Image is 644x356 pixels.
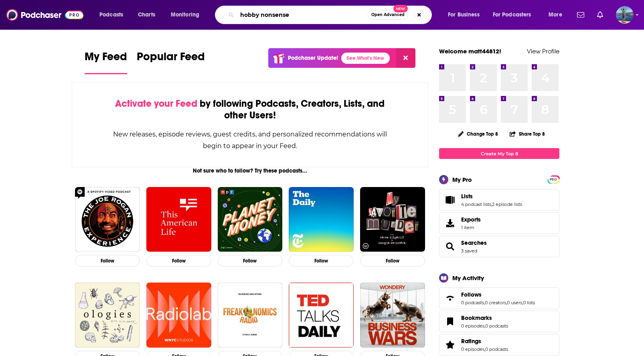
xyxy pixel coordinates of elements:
[484,300,485,305] span: ,
[439,311,559,332] span: Bookmarks
[6,7,83,22] img: Podchaser - Follow, Share and Rate Podcasts
[439,47,501,55] a: Welcome matt44812!
[485,300,506,305] a: 0 creators
[171,9,199,20] span: Monitoring
[452,176,472,183] div: My Pro
[218,283,283,348] img: Freakonomics Radio
[523,300,535,305] a: 0 lists
[442,218,458,229] span: Exports
[371,13,405,17] span: Open Advanced
[368,10,408,20] button: Open AdvancedNew
[506,300,507,305] span: ,
[439,236,559,257] span: Searches
[341,53,390,64] a: See What's New
[461,291,535,298] a: Follows
[137,50,205,74] a: Popular Feed
[442,8,490,21] button: open menu
[75,283,140,348] img: Ologies with Alie Ward
[289,187,354,252] img: The Daily
[594,8,606,22] a: Show notifications dropdown
[461,291,482,298] span: Follows
[360,283,425,348] img: Business Wars
[75,187,140,252] img: The Joe Rogan Experience
[218,187,283,252] img: Planet Money
[439,287,559,309] span: Follows
[461,216,481,223] span: Exports
[484,323,485,329] span: ,
[75,255,140,266] button: Follow
[484,346,485,352] span: ,
[461,338,508,345] a: Ratings
[452,274,484,282] div: My Activity
[461,193,522,200] a: Lists
[360,187,425,252] img: My Favorite Murder with Karen Kilgariff and Georgia Hardstark
[509,126,545,142] button: Share Top 8
[289,255,354,266] button: Follow
[461,239,487,246] a: Searches
[616,6,634,24] button: Show profile menu
[491,201,492,207] span: ,
[146,255,211,266] button: Follow
[146,187,211,252] img: This American Life
[439,189,559,211] span: Lists
[289,283,354,348] img: TED Talks Daily
[85,50,127,68] span: My Feed
[439,212,559,234] a: Exports
[138,9,155,20] span: Charts
[461,314,508,321] a: Bookmarks
[461,201,491,207] a: 4 podcast lists
[85,50,127,74] a: My Feed
[492,201,522,207] a: 2 episode lists
[360,255,425,266] button: Follow
[493,9,531,20] span: For Podcasters
[574,8,587,22] a: Show notifications dropdown
[485,346,508,352] a: 0 podcasts
[522,300,523,305] span: ,
[461,248,477,254] a: 3 saved
[442,241,458,252] a: Searches
[393,5,408,12] span: New
[549,176,558,182] a: PRO
[72,167,428,174] div: Not sure who to follow? Try these podcasts...
[616,6,634,24] img: User Profile
[112,98,388,121] div: by following Podcasts, Creators, Lists, and other Users!
[527,47,559,55] a: View Profile
[442,339,458,350] a: Ratings
[616,6,634,24] span: Logged in as matt44812
[442,293,458,304] a: Follows
[94,8,134,21] button: open menu
[439,148,559,159] a: Create My Top 8
[488,8,543,21] button: open menu
[453,129,503,139] button: Change Top 8
[218,255,283,266] button: Follow
[223,6,439,24] div: Search podcasts, credits, & more...
[137,50,205,68] span: Popular Feed
[442,316,458,327] a: Bookmarks
[448,9,480,20] span: For Business
[461,338,481,345] span: Ratings
[165,8,210,21] button: open menu
[442,194,458,205] a: Lists
[485,323,508,329] a: 0 podcasts
[133,8,160,21] a: Charts
[146,283,211,348] img: Radiolab
[461,314,492,321] span: Bookmarks
[461,193,473,200] span: Lists
[99,9,123,20] span: Podcasts
[461,225,481,230] span: 1 item
[549,177,558,183] span: PRO
[237,8,368,21] input: Search podcasts, credits, & more...
[461,346,484,352] a: 0 episodes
